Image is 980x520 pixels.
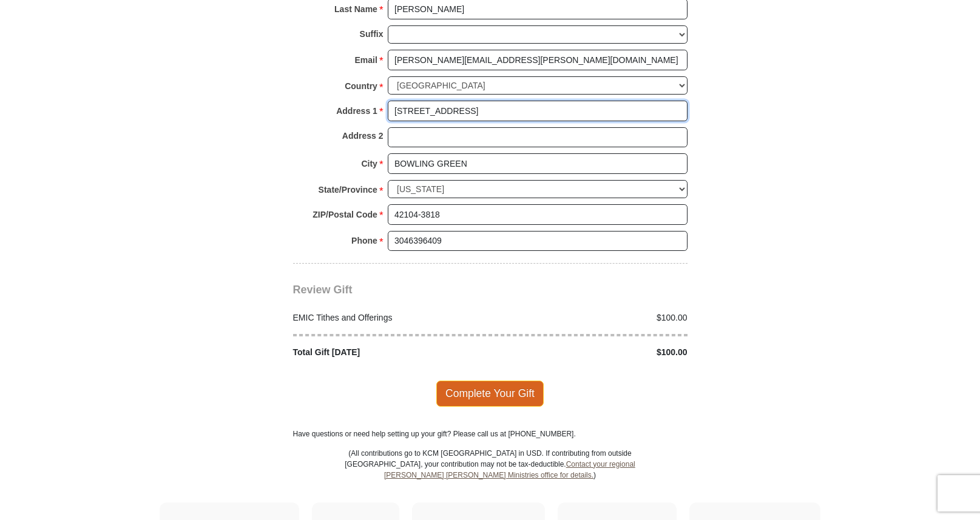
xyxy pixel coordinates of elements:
strong: Last Name [334,1,377,18]
a: Contact your regional [PERSON_NAME] [PERSON_NAME] Ministries office for details. [384,460,635,479]
strong: Address 2 [342,127,384,144]
strong: State/Province [319,181,377,198]
strong: Suffix [360,25,384,42]
strong: Phone [351,232,377,249]
span: Complete Your Gift [436,381,544,406]
span: Review Gift [293,284,353,296]
strong: City [361,155,377,172]
div: $100.00 [490,312,694,324]
div: $100.00 [490,346,694,359]
strong: Address 1 [336,102,377,119]
strong: ZIP/Postal Code [313,206,377,223]
div: EMIC Tithes and Offerings [286,312,490,324]
div: Total Gift [DATE] [286,346,490,359]
p: (All contributions go to KCM [GEOGRAPHIC_DATA] in USD. If contributing from outside [GEOGRAPHIC_D... [345,448,636,502]
p: Have questions or need help setting up your gift? Please call us at [PHONE_NUMBER]. [293,428,688,439]
strong: Email [355,52,377,68]
strong: Country [345,78,377,95]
